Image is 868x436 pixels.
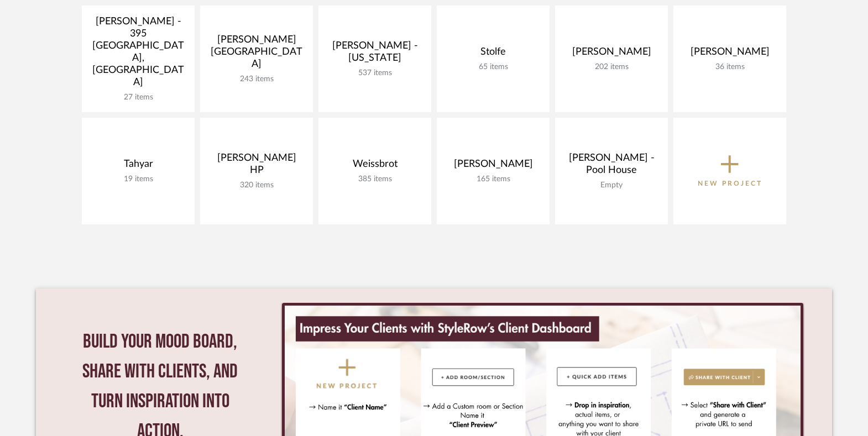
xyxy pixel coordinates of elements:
div: [PERSON_NAME] - 395 [GEOGRAPHIC_DATA], [GEOGRAPHIC_DATA] [91,15,186,93]
div: [PERSON_NAME] [446,158,541,175]
button: New Project [673,118,786,224]
div: 320 items [209,181,304,190]
div: 243 items [209,75,304,84]
div: Empty [564,181,659,190]
div: 385 items [327,175,422,184]
div: Weissbrot [327,158,422,175]
div: [PERSON_NAME] - [US_STATE] [327,40,422,69]
div: 65 items [446,62,541,72]
div: [PERSON_NAME] HP [209,152,304,181]
div: [PERSON_NAME][GEOGRAPHIC_DATA] [209,34,304,75]
div: 27 items [91,93,186,102]
div: 19 items [91,175,186,184]
div: Stolfe [446,46,541,62]
div: [PERSON_NAME] - Pool House [564,152,659,181]
div: 202 items [564,62,659,72]
div: 165 items [446,175,541,184]
div: [PERSON_NAME] [682,46,777,62]
div: 537 items [327,69,422,78]
div: 36 items [682,62,777,72]
p: New Project [698,178,762,189]
div: Tahyar [91,158,186,175]
div: [PERSON_NAME] [564,46,659,62]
